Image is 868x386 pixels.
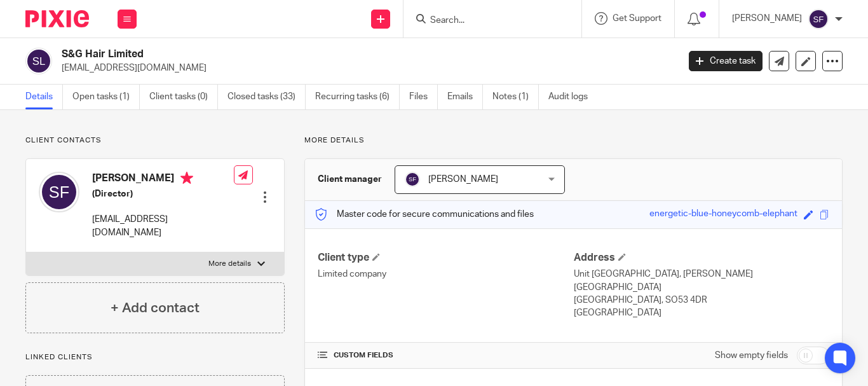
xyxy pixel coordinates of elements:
[732,12,802,25] p: [PERSON_NAME]
[62,48,548,61] h2: S&G Hair Limited
[111,298,200,318] h4: + Add contact
[808,9,829,29] img: svg%3E
[574,294,829,307] p: [GEOGRAPHIC_DATA], SO53 4DR
[227,85,306,109] a: Closed tasks (33)
[315,85,400,109] a: Recurring tasks (6)
[574,268,829,294] p: Unit [GEOGRAPHIC_DATA], [PERSON_NAME][GEOGRAPHIC_DATA]
[62,62,670,74] p: [EMAIL_ADDRESS][DOMAIN_NAME]
[149,85,218,109] a: Client tasks (0)
[429,15,543,27] input: Search
[92,172,234,188] h4: [PERSON_NAME]
[574,251,829,265] h4: Address
[25,48,52,74] img: svg%3E
[318,173,382,186] h3: Client manager
[409,85,438,109] a: Files
[689,51,763,71] a: Create task
[492,85,539,109] a: Notes (1)
[92,213,234,239] p: [EMAIL_ADDRESS][DOMAIN_NAME]
[25,352,285,362] p: Linked clients
[447,85,483,109] a: Emails
[318,251,573,265] h4: Client type
[318,268,573,280] p: Limited company
[39,172,79,212] img: svg%3E
[548,85,597,109] a: Audit logs
[72,85,140,109] a: Open tasks (1)
[208,259,251,269] p: More details
[25,10,89,27] img: Pixie
[180,172,193,184] i: Primary
[315,208,534,221] p: Master code for secure communications and files
[304,135,843,146] p: More details
[574,307,829,319] p: [GEOGRAPHIC_DATA]
[405,172,420,187] img: svg%3E
[25,85,63,109] a: Details
[715,349,788,362] label: Show empty fields
[428,175,498,184] span: [PERSON_NAME]
[25,135,285,146] p: Client contacts
[649,207,797,222] div: energetic-blue-honeycomb-elephant
[318,350,573,361] h4: CUSTOM FIELDS
[613,14,661,23] span: Get Support
[92,188,234,200] h5: (Director)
